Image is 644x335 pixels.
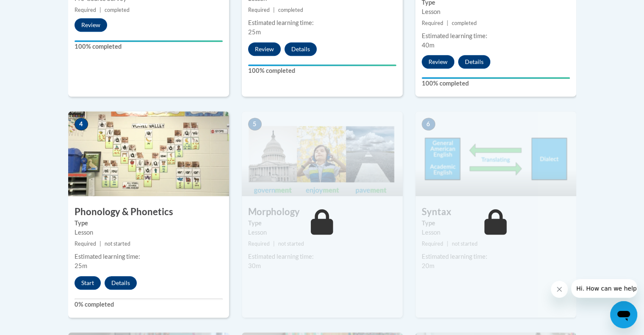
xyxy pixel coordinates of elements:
div: Estimated learning time: [422,31,570,41]
span: | [100,241,101,247]
label: Type [422,219,570,228]
span: Required [422,20,443,26]
label: Type [75,219,223,228]
label: Type [248,219,396,228]
img: Course Image [415,111,576,196]
div: Lesson [248,228,396,237]
button: Review [75,18,107,32]
div: Your progress [422,77,570,79]
span: not started [105,241,130,247]
button: Details [285,42,317,56]
span: Required [422,241,443,247]
label: 100% completed [422,79,570,88]
span: 40m [422,42,434,49]
div: Lesson [422,228,570,237]
iframe: Button to launch messaging window [610,301,637,328]
h3: Morphology [242,205,403,219]
div: Lesson [75,228,223,237]
div: Your progress [248,64,396,66]
span: not started [278,241,304,247]
div: Estimated learning time: [248,252,396,261]
span: Required [75,7,96,13]
div: Lesson [422,7,570,17]
button: Review [422,55,454,69]
label: 100% completed [75,42,223,51]
h3: Syntax [415,205,576,219]
span: completed [452,20,477,26]
label: 100% completed [248,66,396,75]
span: | [100,7,101,13]
span: 5 [248,118,262,130]
h3: Phonology & Phonetics [68,205,229,219]
span: 30m [248,262,261,269]
div: Your progress [75,40,223,42]
div: Estimated learning time: [75,252,223,261]
span: | [273,241,275,247]
span: | [273,7,275,13]
span: | [447,241,448,247]
span: 25m [75,262,87,269]
span: Required [248,7,270,13]
label: 0% completed [75,300,223,309]
button: Start [75,276,101,290]
iframe: Message from company [571,279,637,298]
span: Required [248,241,270,247]
span: Hi. How can we help? [5,6,69,13]
img: Course Image [242,111,403,196]
span: 25m [248,28,261,36]
span: 6 [422,118,435,130]
button: Details [105,276,137,290]
div: Estimated learning time: [248,18,396,28]
span: completed [278,7,303,13]
span: 20m [422,262,434,269]
span: completed [105,7,130,13]
button: Details [458,55,490,69]
div: Estimated learning time: [422,252,570,261]
iframe: Close message [551,281,568,298]
span: | [447,20,448,26]
span: Required [75,241,96,247]
button: Review [248,42,281,56]
span: 4 [75,118,88,130]
img: Course Image [68,111,229,196]
span: not started [452,241,478,247]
